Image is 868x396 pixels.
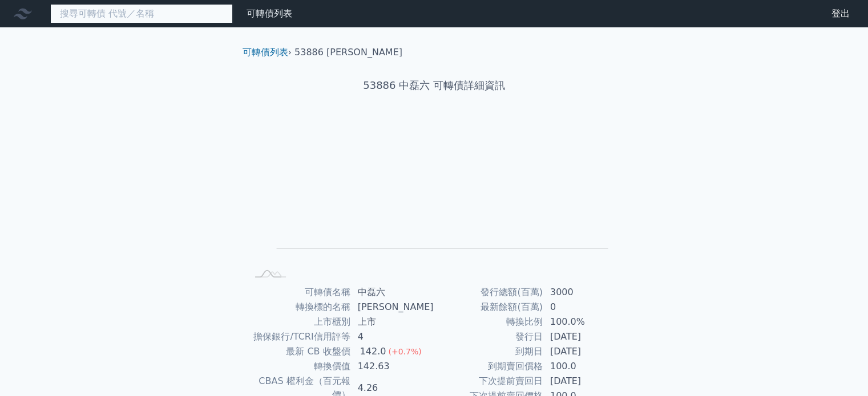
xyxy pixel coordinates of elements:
a: 登出 [822,5,859,23]
td: [DATE] [543,344,621,359]
li: › [243,46,292,59]
li: 53886 [PERSON_NAME] [294,46,402,59]
h1: 53886 中磊六 可轉債詳細資訊 [233,77,635,93]
td: 擔保銀行/TCRI信用評等 [247,329,351,344]
div: 142.0 [358,345,389,358]
span: (+0.7%) [388,347,421,356]
td: 到期日 [434,344,543,359]
a: 可轉債列表 [247,8,292,19]
td: 3000 [543,285,621,300]
td: 可轉債名稱 [247,285,351,300]
td: [DATE] [543,329,621,344]
td: 4 [351,329,434,344]
td: [DATE] [543,374,621,389]
a: 可轉債列表 [243,47,288,58]
td: [PERSON_NAME] [351,300,434,315]
td: 發行日 [434,329,543,344]
td: 到期賣回價格 [434,359,543,374]
td: 發行總額(百萬) [434,285,543,300]
td: 100.0 [543,359,621,374]
td: 142.63 [351,359,434,374]
td: 上市櫃別 [247,315,351,329]
td: 最新餘額(百萬) [434,300,543,315]
td: 轉換價值 [247,359,351,374]
td: 0 [543,300,621,315]
td: 最新 CB 收盤價 [247,344,351,359]
td: 上市 [351,315,434,329]
td: 100.0% [543,315,621,329]
td: 中磊六 [351,285,434,300]
g: Chart [266,129,608,266]
td: 下次提前賣回日 [434,374,543,389]
td: 轉換比例 [434,315,543,329]
td: 轉換標的名稱 [247,300,351,315]
input: 搜尋可轉債 代號／名稱 [50,4,233,23]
